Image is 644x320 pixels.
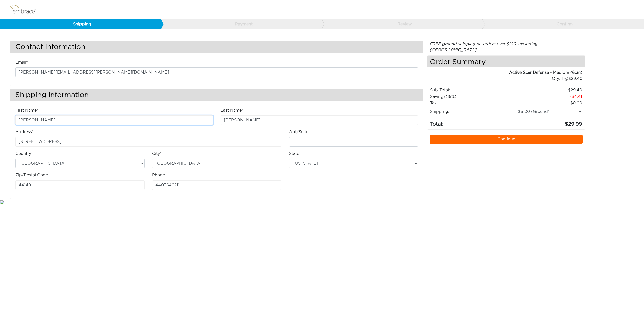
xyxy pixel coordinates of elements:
[430,117,514,128] td: Total:
[514,100,582,106] td: 0.00
[514,93,582,100] td: 4.41
[161,19,322,29] a: Payment
[10,41,423,53] h3: Contact Information
[430,100,514,106] td: Tax:
[430,106,514,117] td: Shipping:
[221,107,244,113] label: Last Name*
[152,151,162,157] label: City*
[289,129,308,135] label: Apt/Suite
[482,19,643,29] a: Confirm
[514,117,582,128] td: 29.99
[430,135,583,144] a: Continue
[152,172,167,178] label: Phone*
[289,151,301,157] label: State*
[9,3,42,16] img: logo.png
[427,41,585,53] div: FREE ground shipping on orders over $100, excluding [GEOGRAPHIC_DATA].
[15,151,33,157] label: Country*
[430,87,514,93] td: Sub-Total:
[15,107,38,113] label: First Name*
[10,89,423,101] h3: Shipping Information
[427,56,585,67] h4: Order Summary
[514,87,582,93] td: 29.40
[446,95,456,99] span: (15%)
[430,93,514,100] td: Savings :
[427,69,582,76] div: Active Scar Defense - Medium (6cm)
[15,172,50,178] label: Zip/Postal Code*
[568,77,582,81] span: 29.40
[15,59,28,65] label: Email*
[434,76,582,82] div: 1 @
[321,19,482,29] a: Review
[15,129,34,135] label: Address*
